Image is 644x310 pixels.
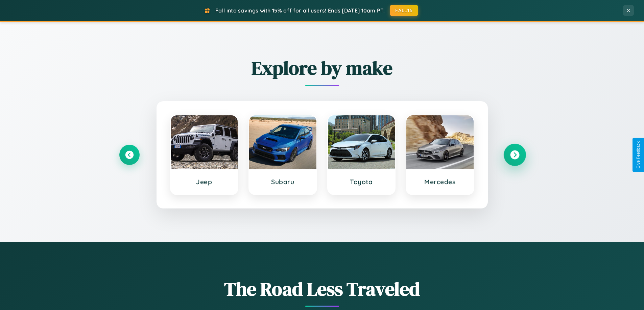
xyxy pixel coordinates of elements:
[215,7,385,14] span: Fall into savings with 15% off for all users! Ends [DATE] 10am PT.
[177,178,231,186] h3: Jeep
[119,276,525,302] h1: The Road Less Traveled
[390,5,418,16] button: FALL15
[335,178,388,186] h3: Toyota
[636,141,641,169] div: Give Feedback
[413,178,467,186] h3: Mercedes
[256,178,310,186] h3: Subaru
[119,55,525,81] h2: Explore by make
